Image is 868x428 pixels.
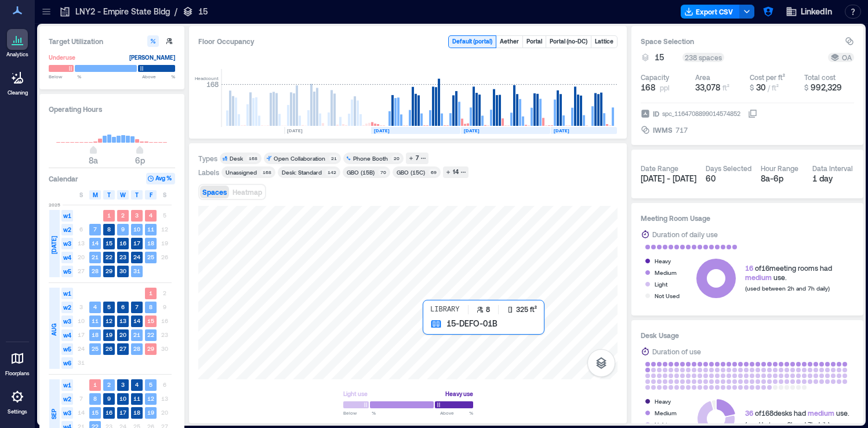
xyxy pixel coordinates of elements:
div: 238 spaces [682,53,724,62]
text: 5 [107,303,111,310]
span: 33,078 [695,82,720,92]
button: $ 30 / ft² [750,82,800,93]
span: SEP [49,409,59,419]
span: T [107,190,111,200]
div: 20 [391,155,401,162]
text: 31 [133,267,140,274]
span: w4 [61,252,73,263]
span: / ft² [768,84,779,92]
span: [DATE] - [DATE] [641,173,696,183]
text: [DATE] [287,128,303,133]
p: Analytics [6,51,28,58]
div: 168 [246,155,259,162]
text: 15 [106,240,112,246]
text: 4 [93,303,97,310]
text: 11 [133,395,140,402]
span: W [120,190,126,200]
div: Light use [343,388,368,400]
text: 2 [107,381,111,388]
button: LinkedIn [782,2,836,21]
text: 26 [106,345,112,352]
div: 70 [378,169,388,176]
span: medium [745,273,772,281]
span: AUG [49,324,59,336]
div: Desk [230,154,243,162]
button: 168 ppl [641,82,691,93]
h3: Space Selection [641,35,845,47]
span: 6p [135,155,145,165]
text: 10 [133,226,140,233]
span: w1 [61,288,73,299]
text: 19 [106,331,112,338]
text: 15 [147,317,154,324]
span: Spaces [202,188,227,196]
button: Lattice [591,36,617,48]
text: 11 [92,317,99,324]
text: 17 [119,409,126,416]
span: $ [804,84,808,92]
a: Floorplans [2,344,33,380]
div: Total cost [804,72,836,82]
text: 3 [135,212,139,219]
span: Heatmap [233,188,262,196]
span: T [135,190,139,200]
span: (used between 2h and 7h daily) [745,285,830,292]
div: Phone Booth [353,154,388,162]
text: 21 [133,331,140,338]
text: 29 [106,267,112,274]
span: w2 [61,224,73,235]
text: 28 [92,267,99,274]
div: Labels [198,168,219,177]
span: w5 [61,343,73,355]
div: 142 [325,169,338,176]
div: Light [655,278,667,290]
div: 1 day [812,173,855,184]
p: 15 [198,6,208,17]
div: Medium [655,407,677,419]
h3: Calendar [49,173,78,184]
text: 25 [147,253,154,260]
text: 18 [133,409,140,416]
text: 25 [92,345,99,352]
text: 21 [92,253,99,260]
p: / [175,6,177,17]
div: Area [695,72,710,82]
div: Not Used [655,290,680,302]
text: 8 [107,226,111,233]
text: 11 [147,226,154,233]
div: Heavy [655,255,671,267]
button: Portal [523,36,546,48]
button: Aether [496,36,522,48]
div: Heavy use [445,388,473,400]
p: Cleaning [8,89,28,96]
button: Avg % [146,173,175,184]
div: spc_1164708899014574852 [661,108,742,119]
span: 8a [89,155,98,165]
div: Medium [655,267,677,278]
span: S [79,190,83,200]
text: 13 [119,317,126,324]
div: 69 [428,169,438,176]
h3: Operating Hours [49,103,175,115]
p: Settings [8,408,27,415]
button: Default (portal) [449,36,496,48]
text: 28 [133,345,140,352]
span: ft² [722,84,729,92]
button: 717 [675,124,757,136]
div: [PERSON_NAME] [129,52,175,63]
div: Desk: Standard [282,168,322,176]
text: 10 [119,395,126,402]
div: 21 [329,155,339,162]
text: 30 [119,267,126,274]
text: 24 [133,253,140,260]
text: 14 [92,240,99,246]
text: 12 [106,317,112,324]
div: Capacity [641,72,669,82]
span: w3 [61,407,73,419]
span: 16 [745,264,753,272]
text: 6 [121,303,125,310]
span: M [93,190,98,200]
button: 14 [443,166,468,178]
span: Above % [142,73,175,80]
span: Below % [343,409,376,416]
